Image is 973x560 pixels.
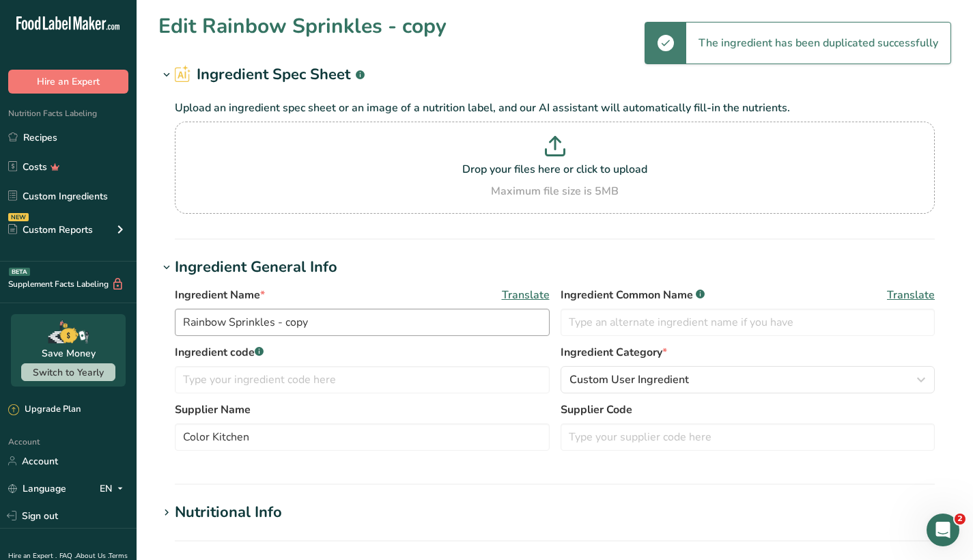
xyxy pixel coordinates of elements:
[561,423,935,451] input: Type your supplier code here
[8,403,81,417] div: Upgrade Plan
[8,477,66,501] a: Language
[175,64,365,86] h2: Ingredient Spec Sheet
[561,366,935,393] button: Custom User Ingredient
[175,501,282,524] div: Nutritional Info
[175,309,550,336] input: Type your ingredient name here
[927,514,959,546] iframe: Intercom live chat
[561,309,935,336] input: Type an alternate ingredient name if you have
[175,344,550,361] label: Ingredient code
[175,423,550,451] input: Type your supplier name here
[955,514,965,524] span: 2
[33,366,104,379] span: Switch to Yearly
[158,11,447,42] h1: Edit Rainbow Sprinkles - copy
[175,402,550,418] label: Supplier Name
[100,480,128,496] div: EN
[178,183,931,199] div: Maximum file size is 5MB
[178,161,931,178] p: Drop your files here or click to upload
[569,372,689,388] span: Custom User Ingredient
[8,223,93,237] div: Custom Reports
[21,363,115,381] button: Switch to Yearly
[8,70,128,94] button: Hire an Expert
[8,213,29,221] div: NEW
[175,100,935,116] p: Upload an ingredient spec sheet or an image of a nutrition label, and our AI assistant will autom...
[9,268,30,276] div: BETA
[502,287,550,303] span: Translate
[561,344,935,361] label: Ingredient Category
[887,287,935,303] span: Translate
[686,23,950,64] div: The ingredient has been duplicated successfully
[175,256,337,279] div: Ingredient General Info
[42,346,96,361] div: Save Money
[175,287,265,303] span: Ingredient Name
[561,402,935,418] label: Supplier Code
[175,366,550,393] input: Type your ingredient code here
[561,287,705,303] span: Ingredient Common Name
